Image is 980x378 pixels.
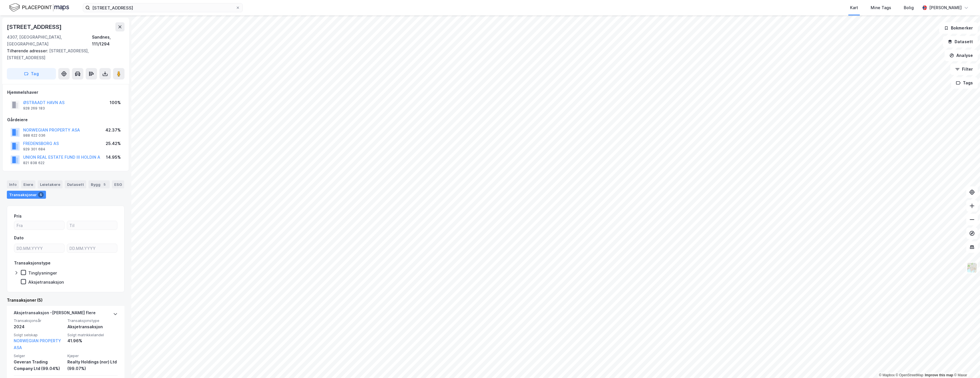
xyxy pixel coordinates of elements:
div: Transaksjonstype [14,260,51,266]
input: Søk på adresse, matrikkel, gårdeiere, leietakere eller personer [90,3,236,12]
span: Tilhørende adresser: [7,48,49,53]
div: Dato [14,234,24,241]
div: 41.96% [67,337,118,344]
div: 5 [102,182,107,187]
div: 928 269 183 [23,106,45,111]
div: Info [7,180,19,188]
button: Filter [950,63,978,75]
div: Kart [850,4,858,11]
div: 4307, [GEOGRAPHIC_DATA], [GEOGRAPHIC_DATA] [7,34,92,47]
div: Mine Tags [871,4,891,11]
button: Tags [951,77,978,89]
a: NORWEGIAN PROPERTY ASA [14,338,61,350]
div: [STREET_ADDRESS] [7,22,63,31]
div: Eiere [21,180,35,188]
div: ESG [112,180,124,188]
span: Solgt selskap [14,333,64,337]
div: Bygg [89,180,110,188]
div: Gårdeiere [7,116,124,123]
a: Mapbox [879,373,895,377]
div: [STREET_ADDRESS], [STREET_ADDRESS] [7,47,120,61]
div: Bolig [904,4,914,11]
div: Hjemmelshaver [7,89,124,96]
div: Leietakere [38,180,63,188]
div: 5 [38,192,44,198]
div: Realty Holdings (nor) Ltd (99.07%) [67,359,118,372]
div: Transaksjoner [7,191,46,199]
input: Fra [14,221,64,230]
div: Aksjetransaksjon [28,279,64,285]
a: OpenStreetMap [896,373,923,377]
div: 42.37% [105,127,121,134]
iframe: Chat Widget [951,351,980,378]
div: 988 622 036 [23,133,45,138]
div: Aksjetransaksjon - [PERSON_NAME] flere [14,309,96,319]
div: Geveran Trading Company Ltd (99.04%) [14,359,64,372]
span: Selger [14,353,64,358]
img: logo.f888ab2527a4732fd821a326f86c7f29.svg [9,3,69,13]
span: Transaksjonsår [14,318,64,323]
div: 14.95% [106,154,121,161]
input: DD.MM.YYYY [14,244,64,252]
div: [PERSON_NAME] [929,4,962,11]
a: Improve this map [925,373,953,377]
img: Z [967,262,977,273]
button: Datasett [943,36,978,47]
div: Sandnes, 111/1294 [92,34,124,47]
div: 25.42% [106,140,121,147]
button: Tag [7,68,56,79]
div: 100% [110,99,121,106]
div: 2024 [14,323,64,330]
span: Solgt matrikkelandel [67,333,118,337]
div: Pris [14,213,22,220]
div: 929 301 684 [23,147,45,152]
div: 821 838 622 [23,161,45,165]
div: Kontrollprogram for chat [951,351,980,378]
button: Analyse [945,50,978,61]
div: Aksjetransaksjon [67,323,118,330]
div: Tinglysninger [28,270,57,276]
div: Datasett [65,180,86,188]
div: Transaksjoner (5) [7,297,124,304]
input: DD.MM.YYYY [67,244,117,252]
input: Til [67,221,117,230]
span: Transaksjonstype [67,318,118,323]
span: Kjøper [67,353,118,358]
button: Bokmerker [939,22,978,34]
